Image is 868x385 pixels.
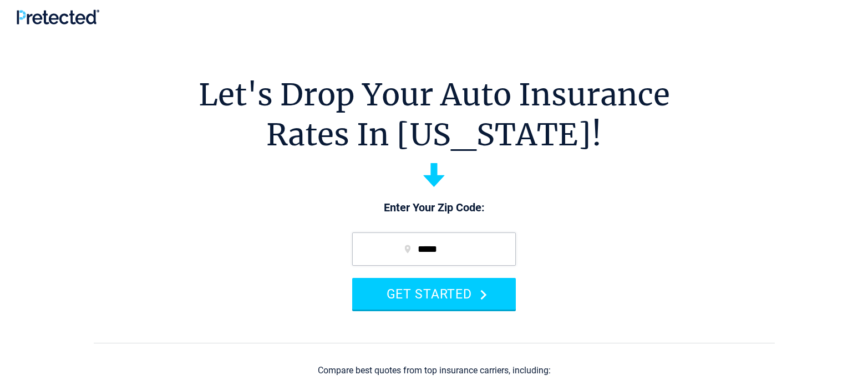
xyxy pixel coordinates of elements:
button: GET STARTED [352,278,516,310]
input: zip code [352,232,516,266]
img: Pretected Logo [17,9,99,24]
h1: Let's Drop Your Auto Insurance Rates In [US_STATE]! [199,75,670,155]
p: Enter Your Zip Code: [341,200,527,216]
div: Compare best quotes from top insurance carriers, including: [318,366,551,376]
